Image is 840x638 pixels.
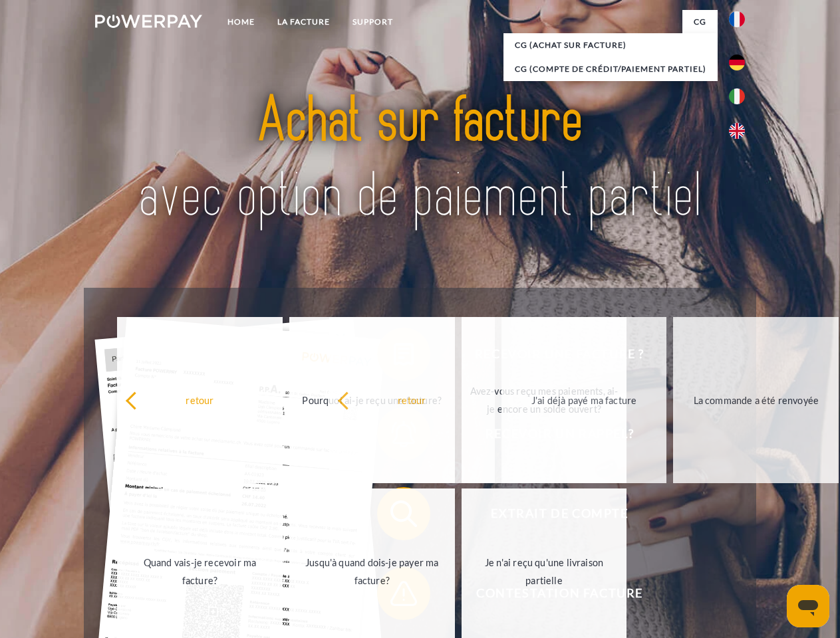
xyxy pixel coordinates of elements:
a: CG (Compte de crédit/paiement partiel) [503,57,718,81]
a: Support [341,10,404,34]
div: Je n'ai reçu qu'une livraison partielle [470,554,619,589]
a: CG [682,10,718,34]
iframe: Bouton de lancement de la fenêtre de messagerie [787,585,829,627]
div: retour [125,391,275,409]
img: en [729,123,745,139]
a: LA FACTURE [266,10,341,34]
div: retour [337,391,487,409]
div: La commande a été renvoyée [681,391,831,409]
img: it [729,88,745,104]
img: title-powerpay_fr.svg [127,64,713,255]
div: Jusqu'à quand dois-je payer ma facture? [297,554,447,589]
div: Quand vais-je recevoir ma facture? [125,554,275,589]
img: de [729,54,745,70]
a: Home [216,10,266,34]
div: J'ai déjà payé ma facture [509,391,659,409]
div: Pourquoi ai-je reçu une facture? [297,391,447,409]
img: logo-powerpay-white.svg [95,15,202,28]
img: fr [729,11,745,27]
a: CG (achat sur facture) [503,33,718,57]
